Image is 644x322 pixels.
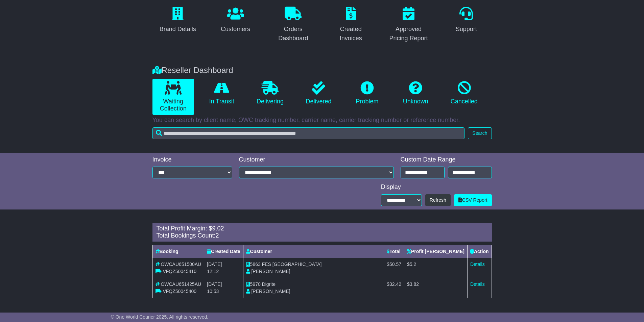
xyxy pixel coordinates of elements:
[404,245,468,258] th: Profit [PERSON_NAME]
[381,183,492,191] div: Display
[387,25,430,43] div: Approved Pricing Report
[389,281,401,287] span: 32.42
[410,262,416,267] span: 5.2
[204,245,243,258] th: Created Date
[425,194,451,206] button: Refresh
[298,79,339,108] a: Delivered
[251,269,290,274] span: [PERSON_NAME]
[207,289,219,294] span: 10:53
[384,258,404,278] td: $
[207,262,222,267] span: [DATE]
[454,194,492,206] a: CSV Report
[249,79,291,108] a: Delivering
[401,156,492,164] div: Custom Date Range
[262,281,276,287] span: Digrite
[384,245,404,258] th: Total
[152,245,204,258] th: Booking
[152,156,232,164] div: Invoice
[272,25,314,43] div: Orders Dashboard
[268,4,319,45] a: Orders Dashboard
[443,79,485,108] a: Cancelled
[152,79,194,115] a: Waiting Collection
[456,25,477,34] div: Support
[161,262,201,267] span: OWCAU651500AU
[468,127,492,139] button: Search
[330,25,372,43] div: Created Invoices
[467,245,492,258] th: Action
[216,4,255,36] a: Customers
[410,281,419,287] span: 3.82
[451,4,481,36] a: Support
[149,66,495,75] div: Reseller Dashboard
[207,281,222,287] span: [DATE]
[155,4,200,36] a: Brand Details
[163,289,196,294] span: VFQZ50045400
[221,25,250,34] div: Customers
[163,269,196,274] span: VFQZ50045410
[346,79,388,108] a: Problem
[212,225,224,232] span: 9.02
[389,262,401,267] span: 50.57
[404,278,468,298] td: $
[216,232,219,239] span: 2
[250,262,261,267] span: 5863
[250,281,261,287] span: 5970
[383,4,434,45] a: Approved Pricing Report
[404,258,468,278] td: $
[157,232,488,240] div: Total Bookings Count:
[157,225,488,232] div: Total Profit Margin: $
[384,278,404,298] td: $
[395,79,436,108] a: Unknown
[262,262,322,267] span: FES [GEOGRAPHIC_DATA]
[207,269,219,274] span: 12:12
[470,262,485,267] a: Details
[111,314,209,320] span: © One World Courier 2025. All rights reserved.
[161,281,201,287] span: OWCAU651425AU
[201,79,242,108] a: In Transit
[160,25,196,34] div: Brand Details
[251,289,290,294] span: [PERSON_NAME]
[152,117,492,124] p: You can search by client name, OWC tracking number, carrier name, carrier tracking number or refe...
[239,156,394,164] div: Customer
[326,4,377,45] a: Created Invoices
[470,281,485,287] a: Details
[243,245,384,258] th: Customer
